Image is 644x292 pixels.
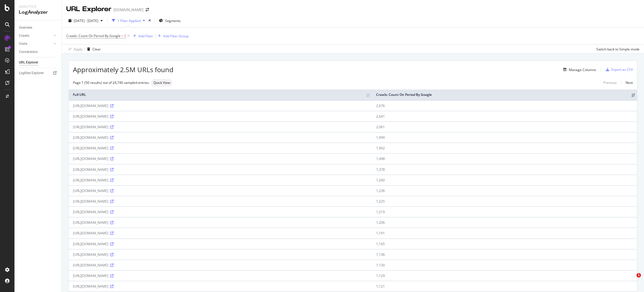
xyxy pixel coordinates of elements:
td: 1,225 [372,196,637,206]
div: Add Filter Group [163,34,188,38]
td: 1,219 [372,206,637,217]
a: Logfiles Explorer [19,70,58,76]
span: > [121,33,123,38]
span: Crawls: Count On Period By Google [66,33,121,38]
button: Add Filter [131,33,153,39]
div: Page 1 (50 results) out of 24,740 sampled entries [73,80,149,85]
button: [DATE] - [DATE] [66,16,105,25]
div: Analytics [19,4,57,9]
div: [URL][DOMAIN_NAME] [73,284,368,289]
div: Manage Columns [569,67,596,72]
button: Export as CSV [604,65,633,74]
div: Conversions [19,49,38,55]
div: [URL][DOMAIN_NAME] [73,273,368,278]
td: 1,260 [372,175,637,185]
td: 1,121 [372,281,637,291]
div: Switch back to Simple mode [596,47,640,52]
td: 1,902 [372,143,637,153]
button: 1 Filter Applied [110,16,147,25]
th: Crawls: Count On Period By Google: activate to sort column ascending [372,89,637,100]
div: [URL][DOMAIN_NAME] [73,114,368,119]
iframe: Intercom live chat [625,273,638,286]
div: [URL][DOMAIN_NAME] [73,242,368,246]
div: Clear [92,47,101,52]
div: Export as CSV [611,67,633,72]
span: 1 [636,273,641,278]
div: LogAnalyzer [19,9,57,16]
td: 1,129 [372,270,637,281]
a: Conversions [19,49,58,55]
div: arrow-right-arrow-left [146,8,149,12]
td: 2,641 [372,111,637,121]
div: [DOMAIN_NAME] [114,7,143,13]
div: URL Explorer [66,4,111,14]
div: Add Filter [138,34,153,38]
div: Overview [19,25,32,31]
td: 1,165 [372,239,637,249]
div: [URL][DOMAIN_NAME] [73,156,368,161]
div: [URL][DOMAIN_NAME] [73,263,368,267]
a: Crawls [19,33,52,39]
th: Full URL: activate to sort column ascending [69,89,372,100]
div: [URL][DOMAIN_NAME] [73,231,368,235]
td: 1,191 [372,228,637,238]
span: Approximately 2.5M URLs found [73,65,173,74]
a: Next [621,79,633,87]
span: Quick View [153,81,170,84]
a: Overview [19,25,58,31]
div: [URL][DOMAIN_NAME] [73,210,368,214]
div: [URL][DOMAIN_NAME] [73,220,368,225]
a: URL Explorer [19,60,58,65]
td: 1,130 [372,260,637,270]
td: 1,999 [372,132,637,143]
div: [URL][DOMAIN_NAME] [73,188,368,193]
span: 0 [124,32,126,40]
div: Logfiles Explorer [19,70,44,76]
div: [URL][DOMAIN_NAME] [73,135,368,140]
button: Segments [157,16,183,25]
div: times [147,18,152,23]
td: 2,676 [372,100,637,111]
div: [URL][DOMAIN_NAME] [73,199,368,204]
div: 1 Filter Applied [117,18,141,23]
td: 1,136 [372,249,637,260]
div: Apply [74,47,82,52]
div: Crawls [19,33,29,39]
button: Clear [85,45,101,53]
div: [URL][DOMAIN_NAME] [73,252,368,257]
button: Add Filter Group [156,33,188,39]
a: Visits [19,41,52,47]
div: [URL][DOMAIN_NAME] [73,103,368,108]
span: Segments [165,18,181,23]
span: [DATE] - [DATE] [74,18,98,23]
div: [URL][DOMAIN_NAME] [73,146,368,150]
div: neutral label [151,79,172,87]
div: Visits [19,41,27,47]
div: [URL][DOMAIN_NAME] [73,167,368,172]
td: 1,236 [372,185,637,196]
button: Manage Columns [561,66,596,73]
td: 1,498 [372,153,637,164]
button: Apply [66,45,82,53]
td: 2,061 [372,121,637,132]
div: [URL][DOMAIN_NAME] [73,178,368,182]
div: [URL][DOMAIN_NAME] [73,125,368,129]
td: 1,378 [372,164,637,175]
td: 1,206 [372,217,637,228]
button: Switch back to Simple mode [594,45,640,53]
div: URL Explorer [19,60,38,65]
